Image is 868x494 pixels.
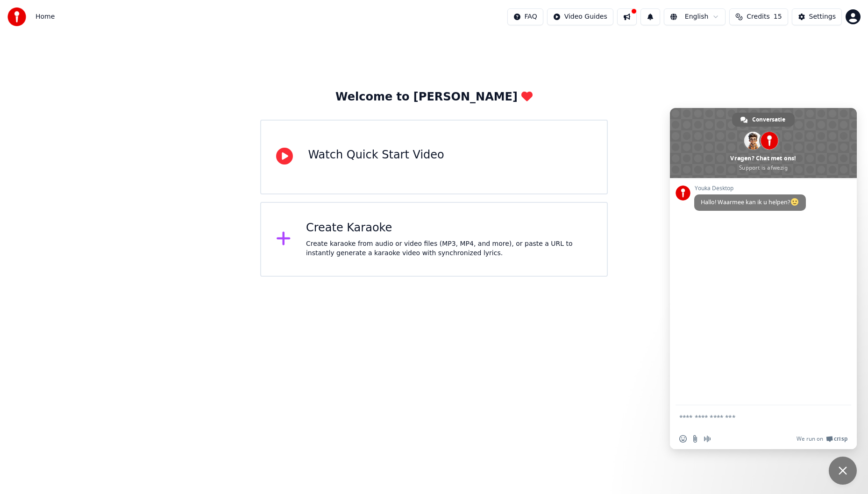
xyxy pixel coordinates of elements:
div: Watch Quick Start Video [308,148,444,163]
textarea: Typ een bericht... [679,405,829,429]
button: Video Guides [547,8,613,25]
span: Hallo! Waarmee kan ik u helpen? [701,198,799,206]
span: Crisp [834,435,847,443]
span: We run on [797,435,823,443]
div: Settings [809,12,836,21]
button: FAQ [507,8,543,25]
div: Welcome to [PERSON_NAME] [335,90,533,105]
span: Audiobericht opnemen [704,435,711,443]
span: Emoji invoegen [679,435,687,443]
span: Credits [747,12,769,21]
span: Conversatie [752,113,785,127]
img: youka [7,7,26,26]
nav: breadcrumb [36,12,55,21]
a: We run onCrisp [797,435,847,443]
span: Stuur een bestand [691,435,699,443]
div: Create karaoke from audio or video files (MP3, MP4, and more), or paste a URL to instantly genera... [306,239,592,258]
div: Create Karaoke [306,221,592,236]
span: Youka Desktop [694,185,806,192]
a: Conversatie [732,113,795,127]
a: Chat sluiten [829,457,857,485]
button: Credits15 [729,8,788,25]
span: Home [36,12,55,21]
button: Settings [792,8,842,25]
span: 15 [774,12,782,21]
